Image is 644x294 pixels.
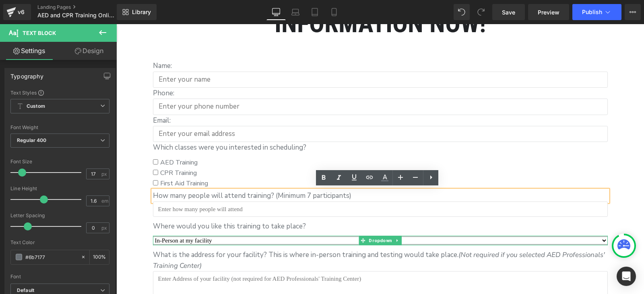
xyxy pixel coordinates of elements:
div: Open Intercom Messenger [617,267,636,286]
input: AED Training [37,135,42,140]
div: Font Size [10,159,109,164]
span: First Aid Training [42,155,92,164]
p: Phone: [37,64,491,74]
input: Enter your email address [37,102,491,118]
button: More [625,4,641,20]
div: Text Color [10,240,109,245]
p: Name: [37,36,491,47]
input: Enter your phone number [37,74,491,90]
span: Save [502,8,515,16]
a: Mobile [324,4,344,20]
a: Laptop [286,4,305,20]
input: CPR Training [37,146,42,151]
span: Text Block [23,30,56,36]
a: New Library [117,4,157,20]
input: Enter your name [37,47,491,64]
p: How many people will attend training? (Minimum 7 participants) [37,166,491,177]
a: Landing Pages [37,4,130,10]
b: Regular 400 [17,137,47,143]
span: Dropdown [251,212,277,221]
div: Typography [10,68,43,80]
input: Color [25,253,77,261]
button: Publish [572,4,621,20]
p: What is the address for your facility? This is where in-person training and testing would take pl... [37,225,491,247]
span: AED and CPR Training Online and In-Person [37,12,115,19]
div: Line Height [10,186,109,191]
button: Undo [454,4,470,20]
div: Font Weight [10,125,109,130]
span: em [101,198,108,204]
a: Expand / Collapse [277,212,285,221]
a: Tablet [305,4,324,20]
b: Custom [27,103,45,110]
span: Library [132,8,151,16]
div: v6 [16,7,26,17]
span: AED Training [42,134,81,143]
span: Publish [582,9,602,15]
i: (Not required if you selected AED Professionals' Training Center) [37,226,489,246]
div: Font [10,274,109,280]
p: Which classes were you interested in scheduling? [37,118,491,129]
div: % [90,250,109,264]
a: Desktop [266,4,286,20]
input: First Aid Training [37,156,42,161]
div: Letter Spacing [10,213,109,218]
p: Where would you like this training to take place? [37,197,491,208]
p: Email: [37,91,491,102]
div: Text Styles [10,89,109,96]
span: px [101,171,108,177]
a: v6 [3,4,31,20]
span: CPR Training [42,144,80,153]
input: Enter how many people will attend [37,177,491,193]
button: Redo [473,4,489,20]
i: Default [17,287,34,294]
span: px [101,225,108,230]
a: Preview [528,4,569,20]
span: Preview [538,8,559,16]
a: Design [60,42,118,60]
